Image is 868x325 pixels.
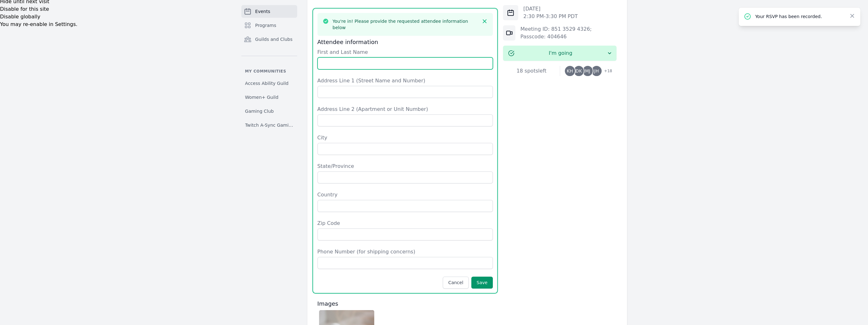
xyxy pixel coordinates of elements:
button: Save [471,277,493,289]
p: Your RSVP has been recorded. [755,13,844,20]
span: Women+ Guild [245,94,278,100]
p: [DATE] [523,5,578,13]
span: KH [567,69,573,73]
nav: Sidebar [241,5,297,131]
label: Phone Number (for shipping concerns) [317,248,493,256]
div: 18 spots left [503,67,560,75]
h3: Attendee information [317,38,493,46]
span: MJ [585,69,590,73]
span: JH [594,69,599,73]
p: My communities [241,69,297,74]
p: 2:30 PM - 3:30 PM PDT [523,13,578,20]
h3: Images [317,300,493,308]
span: + 18 [600,67,612,76]
label: First and Last Name [317,48,493,56]
span: Guilds and Clubs [255,36,293,42]
label: Address Line 2 (Apartment or Unit Number) [317,105,493,113]
a: Meeting ID: 851 3529 4326; Passcode: 404646 [520,26,592,40]
label: Address Line 1 (Street Name and Number) [317,77,493,85]
label: State/Province [317,162,493,170]
span: Twitch A-Sync Gaming (TAG) Club [245,122,293,128]
span: Gaming Club [245,108,274,114]
span: I'm going [514,49,606,57]
a: Events [241,5,297,18]
span: Access Ability Guild [245,80,289,86]
a: Programs [241,19,297,32]
a: Gaming Club [241,105,297,117]
span: DK [576,69,582,73]
label: City [317,134,493,142]
button: I'm going [503,46,617,61]
a: Women+ Guild [241,92,297,103]
button: Cancel [443,277,468,289]
h3: You're in! Please provide the requested attendee information below [333,18,478,31]
a: Guilds and Clubs [241,33,297,46]
span: Programs [255,22,276,29]
a: Access Ability Guild [241,78,297,89]
span: Events [255,8,270,15]
a: Twitch A-Sync Gaming (TAG) Club [241,119,297,131]
label: Zip Code [317,220,493,227]
label: Country [317,191,493,199]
